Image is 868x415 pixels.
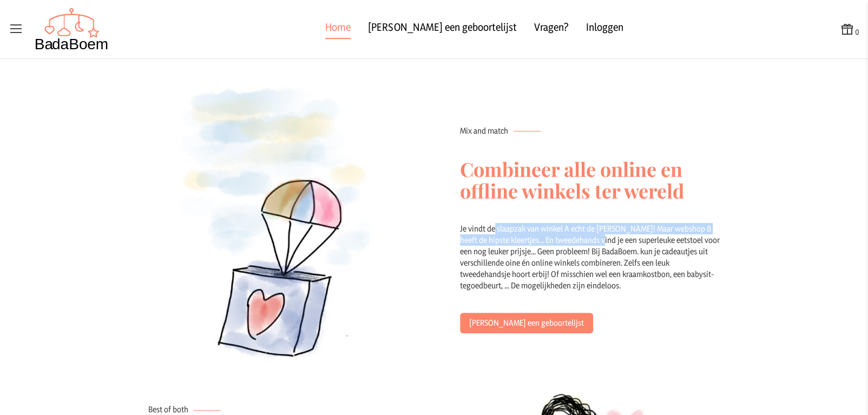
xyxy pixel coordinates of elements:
p: Mix and match [460,125,720,136]
a: [PERSON_NAME] een geboortelijst [368,19,516,39]
a: Vragen? [534,19,568,39]
div: Je vindt de slaapzak van winkel A echt de [PERSON_NAME]! Maar webshop B heeft de hipste kleertjes... [460,223,720,313]
img: Mix and match [179,80,378,378]
h2: Combineer alle online en offline winkels ter wereld [460,136,720,223]
p: Best of both [148,404,408,415]
a: [PERSON_NAME] een geboortelijst [460,313,593,333]
a: Home [325,19,351,39]
img: Badaboem [35,8,109,51]
a: Inloggen [586,19,623,39]
button: 0 [840,22,859,37]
